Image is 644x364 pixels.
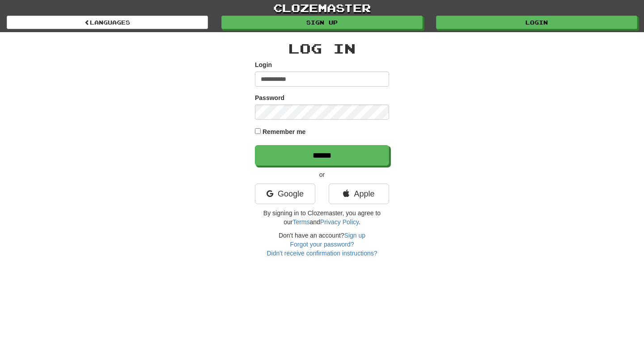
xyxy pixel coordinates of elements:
a: Google [255,184,315,204]
a: Terms [292,218,309,226]
a: Sign up [344,232,365,239]
div: Don't have an account? [255,231,389,258]
label: Login [255,60,272,69]
a: Didn't receive confirmation instructions? [267,250,377,257]
label: Remember me [263,127,306,136]
a: Apple [329,184,389,204]
p: or [255,170,389,179]
label: Password [255,93,284,102]
a: Login [436,16,637,29]
a: Forgot your password? [290,241,354,248]
h2: Log In [255,41,389,56]
a: Privacy Policy [320,218,359,226]
a: Sign up [221,16,423,29]
a: Languages [7,16,208,29]
p: By signing in to Clozemaster, you agree to our and . [255,209,389,226]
